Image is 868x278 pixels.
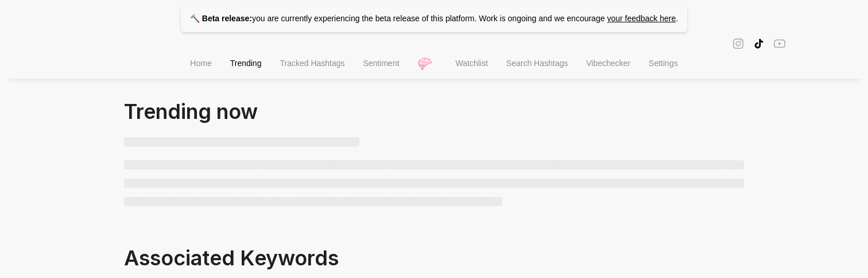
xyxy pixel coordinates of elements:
p: you are currently experiencing the beta release of this platform. Work is ongoing and we encourage . [181,5,687,32]
span: Home [190,59,211,68]
span: Tracked Hashtags [280,59,344,68]
span: Trending now [124,99,258,124]
a: your feedback here [607,14,676,23]
span: Trending [230,59,262,68]
span: Vibechecker [586,59,630,68]
span: youtube [774,37,785,50]
span: Settings [649,59,678,68]
span: Watchlist [456,59,488,68]
span: Associated Keywords [124,245,339,271]
span: Sentiment [363,59,400,68]
strong: 🔨 Beta release: [190,14,252,23]
span: Search Hashtags [506,59,568,68]
span: instagram [733,37,744,50]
